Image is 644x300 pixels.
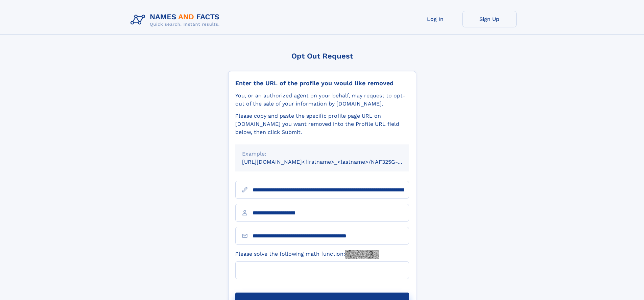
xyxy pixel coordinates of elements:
[462,11,517,27] a: Sign Up
[235,250,379,259] label: Please solve the following math function:
[408,11,462,27] a: Log In
[128,11,225,29] img: Logo Names and Facts
[235,79,409,87] div: Enter the URL of the profile you would like removed
[242,150,402,158] div: Example:
[228,52,416,60] div: Opt Out Request
[235,92,409,108] div: You, or an authorized agent on your behalf, may request to opt-out of the sale of your informatio...
[235,112,409,136] div: Please copy and paste the specific profile page URL on [DOMAIN_NAME] you want removed into the Pr...
[242,159,422,165] small: [URL][DOMAIN_NAME]<firstname>_<lastname>/NAF325G-xxxxxxxx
